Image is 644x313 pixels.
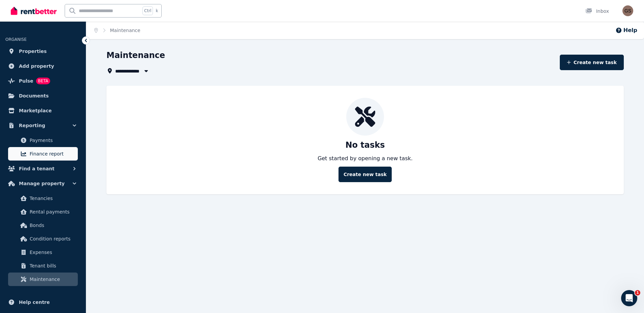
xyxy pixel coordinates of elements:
span: Tenant bills [30,262,75,270]
span: BETA [36,78,50,84]
span: Bonds [30,221,75,229]
a: Expenses [8,246,78,259]
p: No tasks [345,140,385,150]
span: Ctrl [142,6,153,15]
span: Tenancies [30,194,75,202]
button: Find a tenant [5,162,80,175]
span: ORGANISE [5,37,27,42]
span: Properties [19,47,47,55]
img: gagandeep singh [622,5,633,16]
button: Manage property [5,177,80,190]
span: Pulse [19,77,33,85]
a: Condition reports [8,232,78,246]
button: Create new task [339,167,392,182]
nav: Breadcrumb [86,22,149,39]
a: Payments [8,134,78,147]
h1: Maintenance [106,50,165,61]
a: Bonds [8,219,78,232]
span: Rental payments [30,208,75,216]
span: Payments [30,136,75,144]
a: PulseBETA [5,74,80,88]
a: Maintenance [110,28,140,33]
span: Documents [19,92,49,100]
iframe: Intercom live chat [621,290,637,306]
div: Inbox [585,8,609,15]
p: Get started by opening a new task. [318,154,413,163]
span: Finance report [30,150,75,158]
span: k [156,8,158,13]
a: Maintenance [8,273,78,286]
span: Condition reports [30,235,75,243]
button: Create new task [560,55,624,70]
span: 1 [635,290,640,295]
span: Help centre [19,298,50,306]
span: Add property [19,62,54,70]
a: Finance report [8,147,78,161]
a: Rental payments [8,205,78,219]
span: Reporting [19,121,45,130]
a: Marketplace [5,104,80,117]
span: Manage property [19,179,65,188]
span: Find a tenant [19,165,55,173]
a: Properties [5,45,80,58]
a: Add property [5,59,80,73]
button: Help [615,26,637,34]
a: Tenant bills [8,259,78,273]
a: Documents [5,89,80,103]
span: Maintenance [30,275,75,283]
span: Expenses [30,248,75,256]
span: Marketplace [19,107,52,115]
img: RentBetter [11,6,57,16]
button: Reporting [5,119,80,132]
a: Help centre [5,295,80,309]
a: Tenancies [8,192,78,205]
